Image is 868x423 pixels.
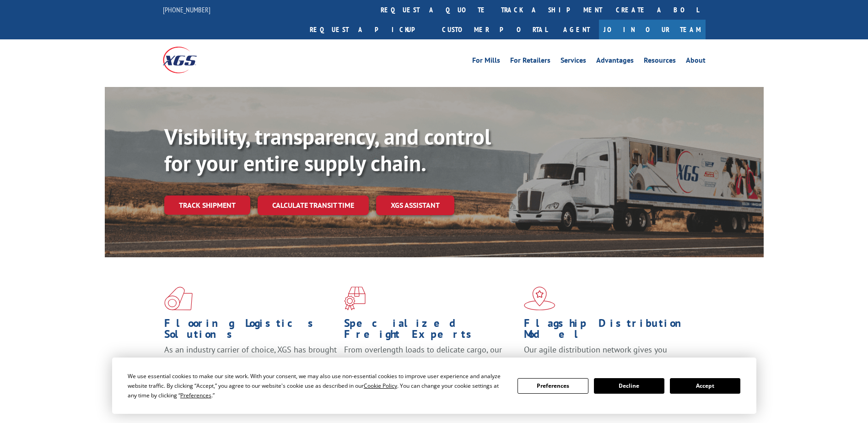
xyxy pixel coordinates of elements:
a: Calculate transit time [258,195,369,215]
div: Cookie Consent Prompt [112,358,756,414]
a: Agent [554,20,599,39]
img: xgs-icon-total-supply-chain-intelligence-red [164,287,193,310]
a: Join Our Team [599,20,706,39]
span: Preferences [180,391,211,399]
img: xgs-icon-flagship-distribution-model-red [524,287,555,310]
a: [PHONE_NUMBER] [163,5,210,14]
a: About [686,57,706,67]
p: From overlength loads to delicate cargo, our experienced staff knows the best way to move your fr... [344,344,517,385]
a: Services [561,57,586,67]
a: Track shipment [164,195,250,215]
button: Preferences [518,378,588,394]
a: Customer Portal [435,20,554,39]
a: Advantages [596,57,634,67]
b: Visibility, transparency, and control for your entire supply chain. [164,122,491,177]
a: Request a pickup [303,20,435,39]
span: Our agile distribution network gives you nationwide inventory management on demand. [524,344,692,366]
h1: Flagship Distribution Model [524,318,697,344]
a: XGS ASSISTANT [376,195,454,215]
img: xgs-icon-focused-on-flooring-red [344,287,366,310]
a: For Mills [472,57,500,67]
a: Resources [644,57,676,67]
h1: Specialized Freight Experts [344,318,517,344]
button: Accept [670,378,740,394]
a: For Retailers [510,57,550,67]
h1: Flooring Logistics Solutions [164,318,337,344]
span: As an industry carrier of choice, XGS has brought innovation and dedication to flooring logistics... [164,344,337,377]
button: Decline [594,378,664,394]
div: We use essential cookies to make our site work. With your consent, we may also use non-essential ... [128,371,507,400]
span: Cookie Policy [364,382,397,390]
